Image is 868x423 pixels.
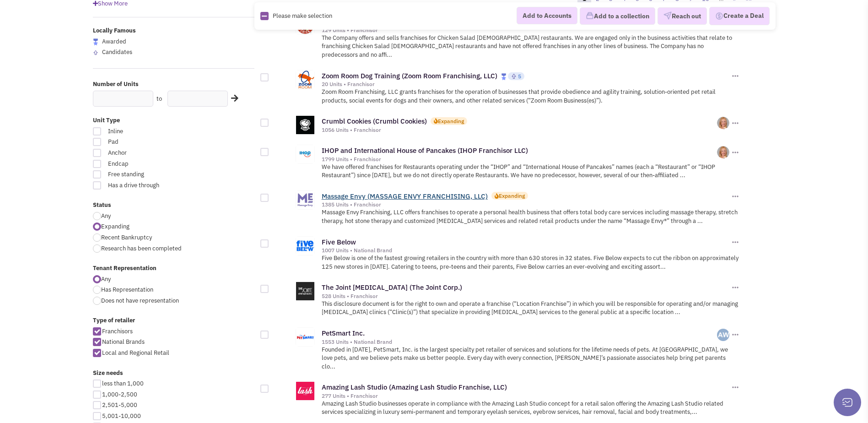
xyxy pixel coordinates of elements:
span: 5 [518,73,521,80]
div: 129 Units • Franchisor [322,27,730,34]
a: Five Below [322,238,356,246]
div: 20 Units • Franchisor [322,81,730,88]
span: Recent Bankruptcy [101,233,152,241]
img: Deal-Dollar.png [715,11,723,21]
p: This disclosure document is for the right to own and operate a franchise (“Location Franchise”) i... [322,300,740,317]
span: Anchor [102,149,204,157]
button: Create a Deal [709,7,770,25]
div: Search Nearby [225,92,240,104]
a: PetSmart Inc. [322,329,365,337]
span: Expanding [101,222,129,230]
img: gcQwGenLC0-6Ja9HLFviUA.png [717,117,729,129]
label: Locally Famous [93,27,255,35]
span: Local and Regional Retail [102,349,169,357]
a: Crumbl Cookies (Crumbl Cookies) [322,117,427,125]
div: 277 Units • Franchisor [322,392,730,400]
label: Type of retailer [93,316,255,325]
div: 1056 Units • Franchisor [322,126,717,134]
div: 1385 Units • Franchisor [322,201,730,208]
button: Add to Accounts [517,7,577,24]
span: 5,001-10,000 [102,412,141,420]
p: Zoom Room Franchising, LLC grants franchises for the operation of businesses that provide obedien... [322,88,740,105]
label: Unit Type [93,116,255,125]
img: VectorPaper_Plane.png [663,11,672,20]
p: Massage Envy Franchising, LLC offers franchises to operate a personal health business that offers... [322,208,740,225]
a: The Joint [MEDICAL_DATA] (The Joint Corp.) [322,283,462,292]
p: We have offered franchises for Restaurants operating under the “IHOP” and “International House of... [322,163,740,180]
div: 1007 Units • National Brand [322,247,730,254]
span: Any [101,275,111,283]
span: Has Representation [101,286,153,293]
span: less than 1,000 [102,380,144,387]
p: Five Below is one of the fastest growing retailers in the country with more than 630 stores in 32... [322,254,740,271]
span: Free standing [102,170,204,179]
label: to [156,95,162,103]
span: 2,501-5,000 [102,401,137,409]
img: Rectangle.png [260,12,269,20]
span: Does not have representation [101,297,179,304]
img: locallyfamous-largeicon.png [93,38,98,45]
a: IHOP and International House of Pancakes (IHOP Franchisor LLC) [322,146,528,155]
img: icon-collection-lavender.png [586,11,594,20]
p: The Company offers and sells franchises for Chicken Salad [DEMOGRAPHIC_DATA] restaurants. We are ... [322,34,740,60]
label: Number of Units [93,80,255,89]
span: Endcap [102,160,204,168]
span: National Brands [102,338,145,346]
span: Candidates [102,48,132,56]
div: 1553 Units • National Brand [322,338,717,346]
span: Awarded [102,38,126,45]
label: Tenant Representation [93,264,255,273]
span: Please make selection [273,11,332,19]
img: 6MmFuOHa4E2sIWByIrGf7A.png [717,329,729,341]
span: Has a drive through [102,181,204,190]
span: Inline [102,127,204,136]
span: Any [101,212,111,220]
span: Franchisors [102,327,133,335]
div: 528 Units • Franchisor [322,293,730,300]
label: Status [93,201,255,210]
div: Expanding [438,117,464,125]
p: Founded in [DATE], PetSmart, Inc. is the largest specialty pet retailer of services and solutions... [322,346,740,371]
a: Massage Envy (MASSAGE ENVY FRANCHISING, LLC) [322,192,488,201]
span: Research has been completed [101,244,182,252]
img: locallyfamous-largeicon.png [501,73,507,80]
a: Zoom Room Dog Training (Zoom Room Franchising, LLC) [322,71,497,80]
a: Amazing Lash Studio (Amazing Lash Studio Franchise, LLC) [322,383,507,391]
span: 1,000-2,500 [102,390,137,398]
span: Pad [102,138,204,146]
img: locallyfamous-upvote.png [93,50,98,55]
div: Expanding [499,192,525,200]
div: 1799 Units • Franchisor [322,156,717,163]
img: locallyfamous-upvote.png [511,73,517,79]
img: gcQwGenLC0-6Ja9HLFviUA.png [717,146,729,158]
label: Size needs [93,369,255,378]
p: Amazing Lash Studio businesses operate in compliance with the Amazing Lash Studio concept for a r... [322,400,740,417]
button: Reach out [658,7,707,25]
button: Add to a collection [580,7,655,25]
